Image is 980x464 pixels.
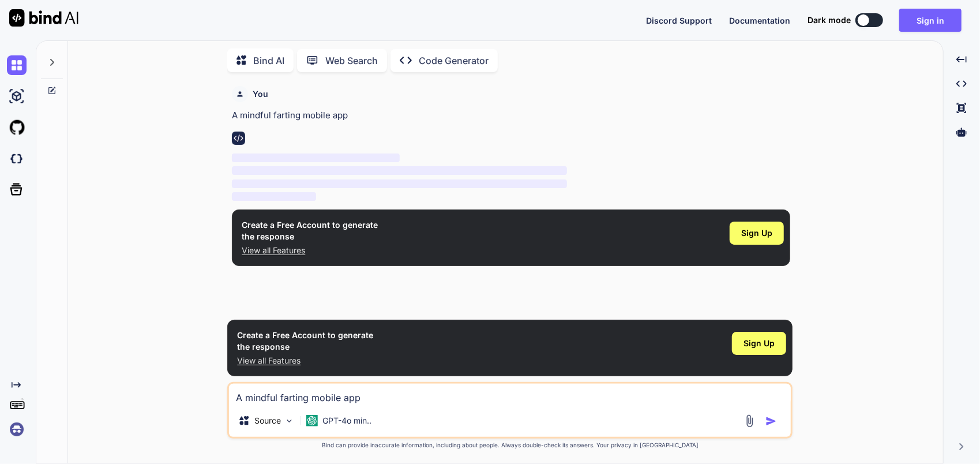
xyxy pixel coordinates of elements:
[253,54,284,68] p: Bind AI
[7,149,27,169] img: darkCloudIdeIcon
[7,118,27,137] img: githubLight
[9,9,78,27] img: Bind AI
[729,14,790,27] button: Documentation
[254,415,281,426] p: Source
[232,154,399,162] span: ‌
[744,338,775,349] span: Sign Up
[741,227,772,239] span: Sign Up
[284,416,294,426] img: Pick Models
[646,16,712,25] span: Discord Support
[765,416,777,427] img: icon
[743,414,756,428] img: attachment
[232,109,790,122] p: A mindful farting mobile app
[242,245,378,256] p: View all Features
[242,219,378,242] h1: Create a Free Account to generate the response
[232,192,316,201] span: ‌
[322,415,371,426] p: GPT-4o min..
[7,87,27,106] img: ai-studio
[232,179,567,188] span: ‌
[7,55,27,75] img: chat
[227,441,793,450] p: Bind can provide inaccurate information, including about people. Always double-check its answers....
[237,330,373,353] h1: Create a Free Account to generate the response
[306,415,318,426] img: GPT-4o mini
[729,16,790,25] span: Documentation
[253,88,268,100] h6: You
[232,166,567,175] span: ‌
[237,355,373,366] p: View all Features
[646,14,712,27] button: Discord Support
[7,420,27,439] img: signin
[899,9,962,32] button: Sign in
[808,14,851,26] span: Dark mode
[419,54,489,68] p: Code Generator
[325,54,378,68] p: Web Search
